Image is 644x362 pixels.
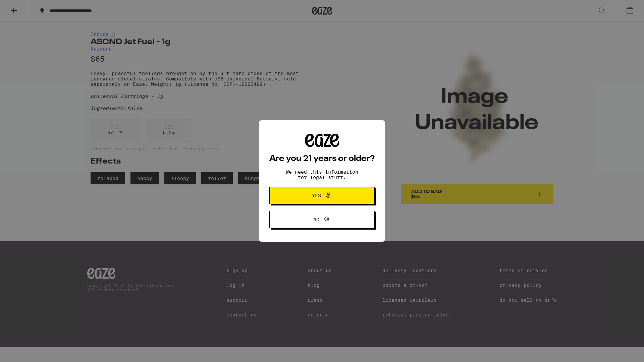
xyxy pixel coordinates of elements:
[312,193,321,198] span: Yes
[269,187,375,204] button: Yes
[269,211,375,228] button: No
[269,155,375,163] h2: Are you 21 years or older?
[280,169,364,180] p: We need this information for legal stuff.
[313,217,319,222] span: No
[602,342,637,359] iframe: Opens a widget where you can find more information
